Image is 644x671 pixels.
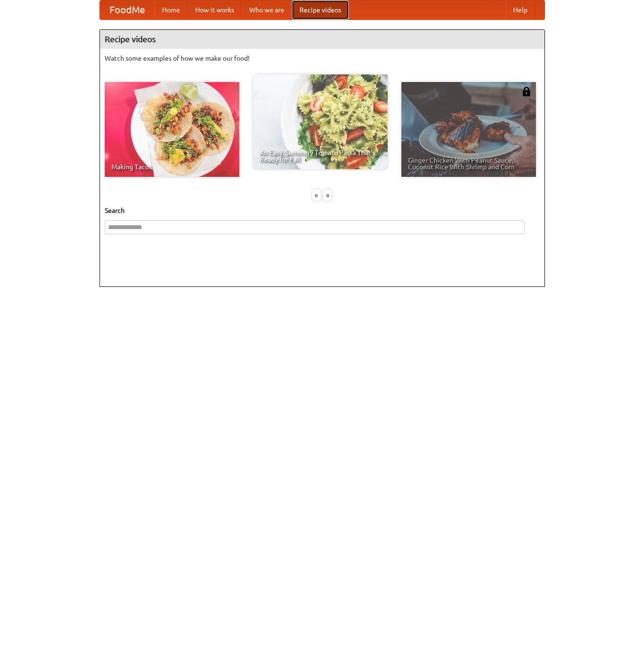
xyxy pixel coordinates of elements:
span: Making Tacos [111,164,233,170]
img: 483408.png [522,87,531,96]
h5: Search [105,206,540,215]
p: Watch some examples of how we make our food! [105,54,540,63]
a: Recipe videos [292,0,349,19]
a: Home [154,0,188,19]
a: An Easy, Summery Tomato Pasta That's Ready for Fall [253,74,388,169]
span: An Easy, Summery Tomato Pasta That's Ready for Fall [260,149,381,163]
a: Making Tacos [105,82,239,177]
div: « [312,189,321,201]
a: How it works [188,0,242,19]
a: Who we are [242,0,292,19]
h4: Recipe videos [100,30,544,49]
a: FoodMe [100,0,154,19]
div: » [323,189,332,201]
a: Help [506,0,535,19]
